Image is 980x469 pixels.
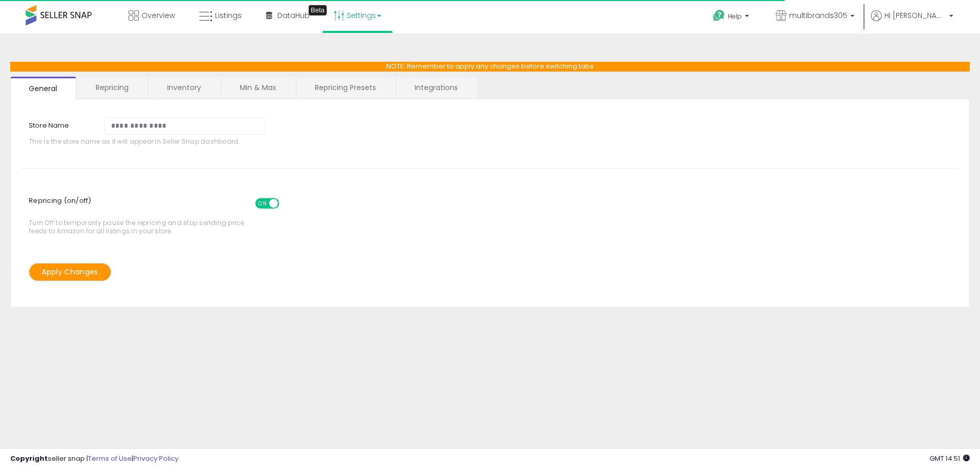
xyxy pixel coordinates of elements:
i: Get Help [712,9,725,22]
span: 2025-09-6 14:51 GMT [930,454,970,463]
a: Terms of Use [88,454,132,463]
span: Help [728,12,742,21]
span: Repricing (on/off) [29,190,289,219]
span: This is the store name as it will appear in Seller Snap dashboard. [29,137,273,145]
a: Hi [PERSON_NAME] [871,10,953,33]
label: Store Name [21,117,97,131]
span: Overview [141,10,175,21]
a: Privacy Policy [133,454,179,463]
a: Inventory [149,77,220,98]
a: Repricing [77,77,147,98]
div: seller snap | | [10,454,179,464]
a: Min & Max [221,77,295,98]
p: NOTE: Remember to apply any changes before switching tabs [10,62,970,72]
a: Help [705,2,759,33]
a: General [10,77,76,99]
div: Tooltip anchor [309,5,327,15]
a: Repricing Presets [296,77,395,98]
a: Integrations [396,77,476,98]
span: DataHub [277,10,310,21]
span: Listings [215,10,242,21]
button: Apply Changes [29,263,111,281]
span: Hi [PERSON_NAME] [884,10,946,21]
strong: Copyright [10,454,48,463]
span: ON [256,199,269,208]
span: Turn Off to temporarily pause the repricing and stop sending price feeds to Amazon for all listin... [29,193,250,235]
span: OFF [278,199,294,208]
span: multibrands305 [789,10,847,21]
